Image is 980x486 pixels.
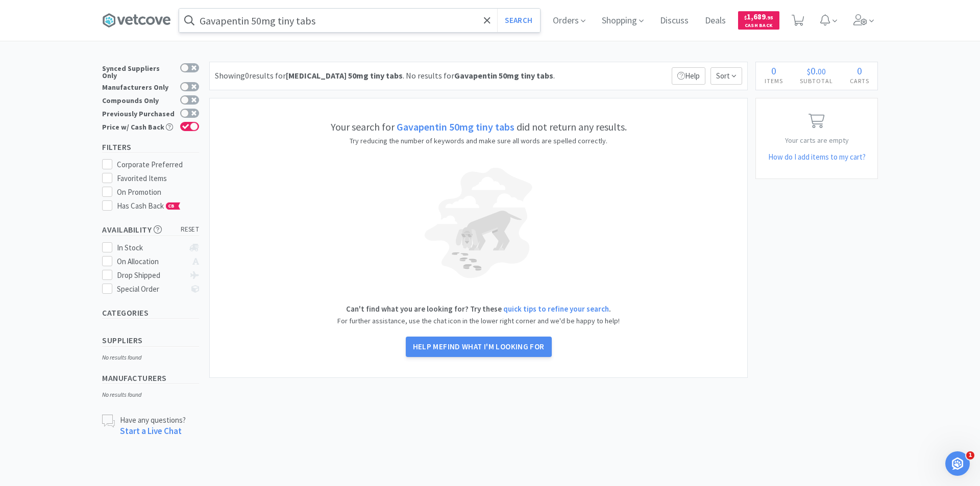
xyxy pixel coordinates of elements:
[326,315,632,326] p: For further assistance, use the chat icon in the lower right corner and we'd be happy to help!
[166,203,177,209] span: CB
[744,23,773,30] span: Cash Back
[791,76,841,86] h4: Subtotal
[179,9,540,32] input: Search by item, sku, manufacturer, ingredient, size...
[791,66,841,76] div: .
[117,159,200,171] div: Corporate Preferred
[857,64,862,77] span: 0
[120,415,186,425] p: Have any questions?
[497,9,540,32] button: Search
[326,135,632,146] p: Try reducing the number of keywords and make sure all words are spelled correctly.
[102,63,175,79] div: Synced Suppliers Only
[326,119,632,135] h5: Your search for did not return any results.
[102,353,141,361] i: No results found
[811,64,816,77] span: 0
[744,12,773,21] span: 1,689
[443,342,544,351] span: find what I'm looking for
[756,76,791,86] h4: Items
[102,307,199,319] h5: Categories
[120,425,182,437] a: Start a Live Chat
[454,70,553,81] strong: Gavapentin 50mg tiny tabs
[102,224,199,236] h5: Availability
[346,304,611,314] strong: Can't find what you are looking for? Try these .
[117,283,185,295] div: Special Order
[503,304,609,314] a: quick tips to refine your search
[807,66,811,76] span: $
[756,135,877,146] p: Your carts are empty
[423,146,535,299] img: blind-dog-light.png
[286,70,403,81] strong: [MEDICAL_DATA] 50mg tiny tabs
[945,451,970,476] iframe: Intercom live chat
[102,141,199,153] h5: Filters
[215,70,555,81] span: Showing 0 results for . No results for .
[756,151,877,163] h5: How do I add items to my cart?
[102,391,141,398] i: No results found
[102,95,175,104] div: Compounds Only
[117,201,181,211] span: Has Cash Back
[102,335,199,346] h5: Suppliers
[771,64,776,77] span: 0
[102,122,175,131] div: Price w/ Cash Back
[117,172,200,185] div: Favorited Items
[710,67,742,85] span: Sort
[656,16,693,25] a: Discuss
[766,14,773,21] span: . 95
[701,16,730,25] a: Deals
[966,451,974,459] span: 1
[406,337,552,357] button: Help mefind what I'm looking for
[102,82,175,91] div: Manufacturers Only
[744,14,747,21] span: $
[117,255,185,268] div: On Allocation
[102,372,199,384] h5: Manufacturers
[117,186,200,198] div: On Promotion
[841,76,877,86] h4: Carts
[738,7,779,34] a: $1,689.95Cash Back
[672,67,705,85] p: Help
[181,224,200,235] span: reset
[117,269,185,282] div: Drop Shipped
[818,66,826,76] span: 00
[117,242,185,254] div: In Stock
[397,120,514,133] strong: Gavapentin 50mg tiny tabs
[102,109,175,117] div: Previously Purchased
